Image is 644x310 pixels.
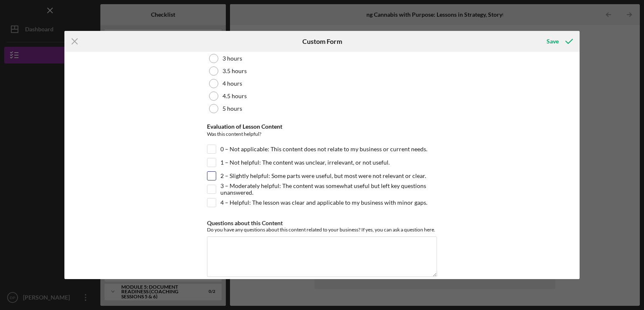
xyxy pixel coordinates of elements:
label: Questions about this Content [207,219,283,226]
label: 0 – Not applicable: This content does not relate to my business or current needs. [220,145,427,153]
label: 2 – Slightly helpful: Some parts were useful, but most were not relevant or clear. [220,172,426,180]
button: Save [538,33,580,50]
label: 1 – Not helpful: The content was unclear, irrelevant, or not useful. [220,158,390,167]
label: 3 hours [222,55,242,62]
div: Save [547,33,559,50]
label: 4 – Helpful: The lesson was clear and applicable to my business with minor gaps. [220,198,427,207]
h6: Custom Form [302,38,342,45]
label: 4 hours [222,80,242,87]
label: 3 – Moderately helpful: The content was somewhat useful but left key questions unanswered. [220,185,437,193]
label: 3.5 hours [222,68,247,74]
label: 5 hours [222,105,242,112]
div: Evaluation of Lesson Content [207,123,437,130]
label: 4.5 hours [222,93,247,99]
div: Do you have any questions about this content related to your business? If yes, you can ask a ques... [207,226,437,233]
div: Was this content helpful? [207,130,437,140]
